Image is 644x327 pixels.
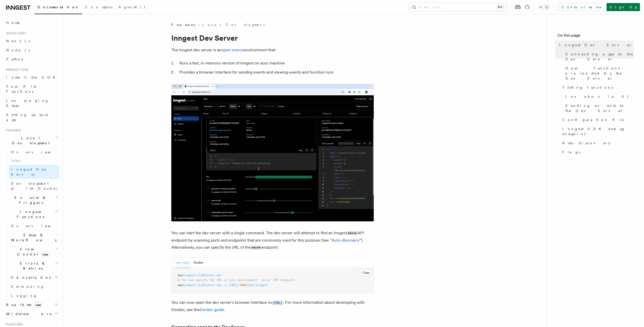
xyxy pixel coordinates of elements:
[229,283,240,287] span: [URL]:
[4,73,59,82] a: Install the SDK
[563,64,634,83] a: How functions are loaded by the Dev Server
[562,126,634,136] span: Inngest SDK debug endpoint
[409,3,507,11] button: Search...⌘K
[9,247,56,257] span: Flow Control
[4,133,59,148] button: Local Development
[251,245,261,250] code: serve
[217,273,222,277] span: dev
[118,5,145,9] span: AgentKit
[9,157,59,165] span: Guides
[4,193,59,207] button: Events & Triggers
[607,3,640,11] a: Sign Up
[178,69,374,76] li: Provides a browser interface for sending events and viewing events and function runs
[560,124,634,138] a: Inngest SDK debug endpoint
[347,231,358,235] code: serve
[11,224,63,228] span: Overview
[4,322,23,326] span: Platform
[558,3,605,11] a: Contact sales
[6,75,58,79] span: Install the SDK
[4,110,59,124] a: Setting up your app
[200,307,224,312] a: Docker guide
[563,50,634,64] a: Connecting apps to the Dev Server
[4,148,59,193] div: Local Development
[171,229,374,251] p: You can start the dev server with a single command. The dev server will attempt to find an Innges...
[178,60,374,67] li: Runs a fast, in-memory version of Inngest on your machine
[9,232,56,243] span: Steps & Workflows
[178,283,183,287] span: npx
[4,31,26,35] span: Quick start
[171,22,195,27] span: Features
[9,230,59,245] button: Steps & Workflows
[82,2,115,14] a: Examples
[171,33,374,42] h1: Inngest Dev Server
[4,36,59,45] a: Next.js
[565,52,634,62] span: Connecting apps to the Dev Server
[4,18,59,27] a: Home
[224,283,227,287] span: -u
[176,258,190,268] button: npx (npm)
[4,311,52,316] span: Middleware
[562,141,610,146] span: Auto-discovery
[34,2,82,14] a: Documentation
[565,94,633,99] span: Invoke via UI
[85,5,112,9] span: Examples
[560,115,634,124] a: Configuration file
[4,302,42,307] span: Realtime
[217,283,222,287] span: dev
[9,245,59,259] button: Flow Controlnew
[6,20,20,25] span: Home
[562,150,580,155] span: Flags
[183,273,215,277] span: inngest-cli@latest
[178,273,183,277] span: npx
[9,148,59,157] a: Overview
[178,278,295,282] span: # You can specify the URL of your development `serve` API endpoint
[6,57,25,61] span: Python
[34,302,42,308] span: new
[4,68,28,72] span: Inngest tour
[9,221,59,230] a: Overview
[115,2,148,14] a: AgentKit
[557,40,634,50] a: Inngest Dev Server
[538,4,550,10] button: Toggle dark mode
[9,291,59,300] a: Logging
[4,221,59,300] div: Inngest Functions
[6,39,30,43] span: Next.js
[331,238,360,243] a: Auto-discovery
[562,85,613,90] span: Testing functions
[41,252,49,257] span: new
[4,207,59,221] button: Inngest Functions
[560,83,634,92] a: Testing functions
[37,5,79,9] span: Documentation
[565,66,634,81] span: How functions are loaded by the Dev Server
[202,22,265,27] a: Local Development
[6,84,36,94] span: Your first Functions
[240,283,247,287] span: 3000
[4,195,55,205] span: Events & Triggers
[6,99,49,108] span: Leveraging Steps
[171,299,374,313] p: You can now open the dev server's browser interface on . For more information about developing wi...
[4,309,59,318] button: Middleware
[6,113,50,122] span: Setting up your app
[560,148,634,157] a: Flags
[9,259,59,273] button: Errors & Retries
[4,45,59,55] a: Node.js
[11,167,54,176] span: Inngest Dev Server
[4,55,59,64] a: Python
[9,261,55,271] span: Errors & Retries
[560,138,634,148] a: Auto-discovery
[221,48,244,52] a: open source
[183,283,215,287] span: inngest-cli@latest
[9,275,53,280] span: Cancellation
[360,269,372,276] button: Copy
[4,300,59,309] button: Realtimenew
[557,32,634,40] h4: On this page
[4,82,59,96] a: Your first Functions
[559,42,632,48] span: Inngest Dev Server
[4,135,55,146] span: Local Development
[194,258,203,268] button: Docker
[496,5,504,10] kbd: ⌘K
[9,165,59,179] a: Inngest Dev Server
[6,48,30,52] span: Node.js
[565,103,634,113] span: Sending events to the Dev Server
[563,101,634,115] a: Sending events to the Dev Server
